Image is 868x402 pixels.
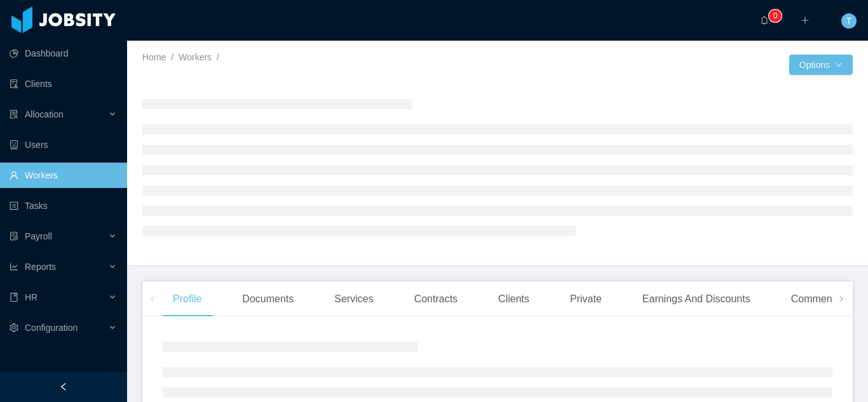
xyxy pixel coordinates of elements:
a: icon: auditClients [10,71,117,97]
i: icon: right [838,296,844,302]
i: icon: file-protect [10,232,18,241]
div: Clients [488,281,539,317]
div: Documents [232,281,304,317]
span: T [846,13,852,29]
div: Earnings And Discounts [632,281,761,317]
a: icon: profileTasks [10,193,117,218]
div: Private [560,281,612,317]
i: icon: bell [760,16,769,25]
a: Home [142,52,166,62]
span: Allocation [25,109,64,119]
i: icon: left [149,296,156,302]
a: icon: robotUsers [10,132,117,157]
div: Services [324,281,383,317]
button: Optionsicon: down [789,55,853,75]
i: icon: line-chart [10,262,18,271]
div: Contracts [404,281,468,317]
a: Workers [179,52,212,62]
i: icon: plus [801,16,810,25]
div: Comments [781,281,850,317]
div: Profile [163,281,212,317]
i: icon: setting [10,323,18,332]
a: icon: pie-chartDashboard [10,41,117,66]
span: / [217,52,219,62]
span: Payroll [25,231,52,241]
sup: 0 [769,10,782,22]
span: Configuration [25,323,78,333]
span: / [171,52,173,62]
i: icon: solution [10,110,18,119]
span: Reports [25,262,56,272]
span: HR [25,292,37,302]
a: icon: userWorkers [10,163,117,188]
i: icon: book [10,293,18,302]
